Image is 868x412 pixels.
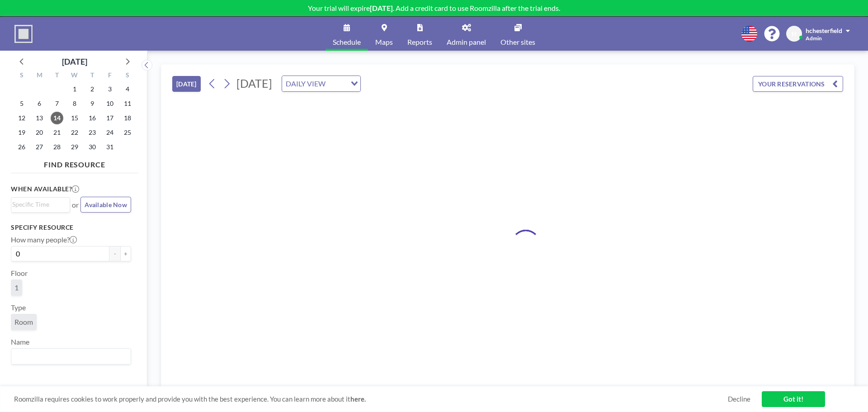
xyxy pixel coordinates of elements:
[13,70,31,82] div: S
[11,223,131,232] h3: Specify resource
[439,17,493,51] a: Admin panel
[51,97,63,110] span: Tuesday, October 7, 2025
[447,38,486,46] span: Admin panel
[72,200,79,209] span: or
[68,141,81,153] span: Wednesday, October 29, 2025
[753,76,843,92] button: YOUR RESERVATIONS
[806,27,842,34] span: hchesterfield
[11,235,77,244] label: How many people?
[51,112,63,124] span: Tuesday, October 14, 2025
[333,38,361,46] span: Schedule
[15,126,28,139] span: Sunday, October 19, 2025
[104,97,116,110] span: Friday, October 10, 2025
[11,156,138,169] h4: FIND RESOURCE
[83,70,101,82] div: T
[62,55,87,68] div: [DATE]
[375,38,393,46] span: Maps
[104,141,116,153] span: Friday, October 31, 2025
[493,17,542,51] a: Other sites
[15,112,28,124] span: Sunday, October 12, 2025
[728,395,750,403] a: Decline
[11,337,29,346] label: Name
[51,141,63,153] span: Tuesday, October 28, 2025
[86,83,99,95] span: Thursday, October 2, 2025
[120,246,131,261] button: +
[325,17,368,51] a: Schedule
[31,70,48,82] div: M
[15,97,28,110] span: Sunday, October 5, 2025
[68,83,81,95] span: Wednesday, October 1, 2025
[15,141,28,153] span: Sunday, October 26, 2025
[11,198,70,211] div: Search for option
[121,83,134,95] span: Saturday, October 4, 2025
[86,97,99,110] span: Thursday, October 9, 2025
[33,112,46,124] span: Monday, October 13, 2025
[11,349,131,364] div: Search for option
[121,97,134,110] span: Saturday, October 11, 2025
[121,126,134,139] span: Saturday, October 25, 2025
[104,83,116,95] span: Friday, October 3, 2025
[86,112,99,124] span: Thursday, October 16, 2025
[14,317,33,326] span: Room
[11,269,28,278] label: Floor
[109,246,120,261] button: -
[68,126,81,139] span: Wednesday, October 22, 2025
[14,25,33,43] img: organization-logo
[14,395,728,403] span: Roomzilla requires cookies to work properly and provide you with the best experience. You can lea...
[66,70,84,82] div: W
[14,283,19,292] span: 1
[104,112,116,124] span: Friday, October 17, 2025
[762,391,825,407] a: Got it!
[350,395,366,403] a: here.
[48,70,66,82] div: T
[85,201,127,208] span: Available Now
[806,35,822,42] span: Admin
[370,4,393,12] b: [DATE]
[11,303,26,312] label: Type
[51,126,63,139] span: Tuesday, October 21, 2025
[400,17,439,51] a: Reports
[104,126,116,139] span: Friday, October 24, 2025
[33,141,46,153] span: Monday, October 27, 2025
[121,112,134,124] span: Saturday, October 18, 2025
[101,70,118,82] div: F
[328,78,345,90] input: Search for option
[500,38,535,46] span: Other sites
[12,350,126,362] input: Search for option
[80,197,131,213] button: Available Now
[282,76,360,91] div: Search for option
[792,30,797,38] span: H
[33,126,46,139] span: Monday, October 20, 2025
[407,38,432,46] span: Reports
[86,141,99,153] span: Thursday, October 30, 2025
[284,78,327,90] span: DAILY VIEW
[86,126,99,139] span: Thursday, October 23, 2025
[368,17,400,51] a: Maps
[172,76,201,92] button: [DATE]
[12,199,65,209] input: Search for option
[236,76,272,90] span: [DATE]
[68,112,81,124] span: Wednesday, October 15, 2025
[118,70,136,82] div: S
[68,97,81,110] span: Wednesday, October 8, 2025
[33,97,46,110] span: Monday, October 6, 2025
